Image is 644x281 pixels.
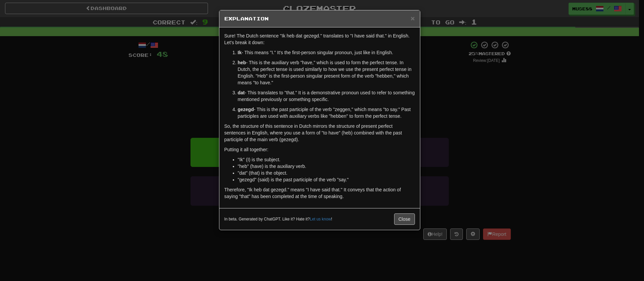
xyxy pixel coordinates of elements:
p: - This means "I." It's the first-person singular pronoun, just like in English. [238,49,415,56]
strong: gezegd [238,107,254,112]
button: Close [411,15,415,22]
li: "dat" (that) is the object. [238,170,415,176]
strong: heb [238,60,246,65]
p: Sure! The Dutch sentence "Ik heb dat gezegd." translates to "I have said that." in English. Let's... [224,32,415,46]
button: Close [394,213,415,225]
a: Let us know [310,217,331,221]
p: - This translates to "that." It is a demonstrative pronoun used to refer to something mentioned p... [238,89,415,103]
p: - This is the past participle of the verb "zeggen," which means "to say." Past participles are us... [238,106,415,119]
li: "Ik" (I) is the subject. [238,156,415,163]
strong: dat [238,90,245,95]
p: Therefore, "Ik heb dat gezegd." means "I have said that." It conveys that the action of saying "t... [224,186,415,200]
h5: Explanation [224,15,415,22]
small: In beta. Generated by ChatGPT. Like it? Hate it? ! [224,216,332,222]
span: × [411,14,415,22]
strong: Ik [238,50,242,55]
li: "heb" (have) is the auxiliary verb. [238,163,415,170]
p: - This is the auxiliary verb "have," which is used to form the perfect tense. In Dutch, the perfe... [238,59,415,86]
p: So, the structure of this sentence in Dutch mirrors the structure of present perfect sentences in... [224,123,415,143]
p: Putting it all together: [224,146,415,153]
li: "gezegd" (said) is the past participle of the verb "say." [238,176,415,183]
